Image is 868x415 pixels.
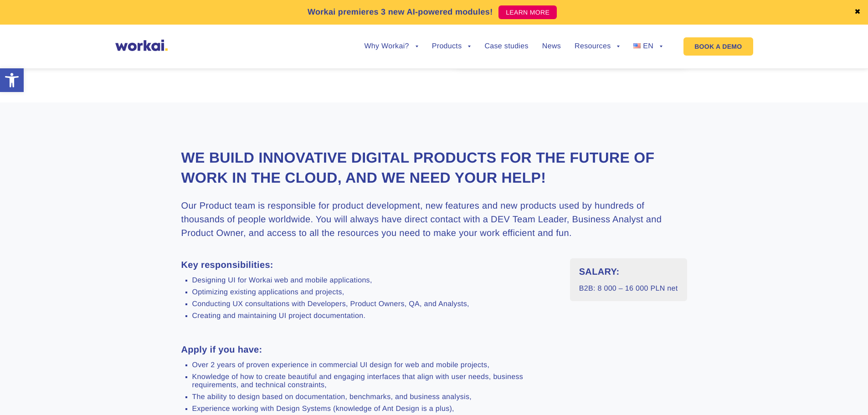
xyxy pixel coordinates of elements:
li: Optimizing existing applications and projects, [192,288,556,297]
li: The ability to design based on documentation, benchmarks, and business analysis, [192,393,556,401]
li: Over 2 years of proven experience in commercial UI design for web and mobile projects, [192,361,556,369]
h3: Our Product team is responsible for product development, new features and new products used by hu... [181,199,687,240]
span: I hereby consent to the processing of my personal data of a special category contained in my appl... [2,174,424,207]
strong: Key responsibilities: [181,260,273,270]
input: I hereby consent to the processing of my personal data of a special category contained in my appl... [2,174,8,180]
a: ✖ [854,9,861,16]
li: Conducting UX consultations with Developers, Product Owners, QA, and Analysts, [192,300,556,308]
a: News [542,43,561,50]
strong: Apply if you have: [181,345,262,355]
li: Experience working with Design Systems (knowledge of Ant Design is a plus), [192,405,556,413]
a: Privacy Policy [134,244,176,253]
a: LEARN MORE [498,5,557,19]
a: Resources [575,43,620,50]
a: Case studies [484,43,528,50]
li: Knowledge of how to create beautiful and engaging interfaces that align with user needs, business... [192,373,556,389]
li: Creating and maintaining UI project documentation. [192,312,556,320]
h2: We build innovative digital products for the future of work in the Cloud, and we need your help! [181,148,687,187]
span: I hereby consent to the processing of the personal data I have provided during the recruitment pr... [2,126,412,152]
p: Workai premieres 3 new AI-powered modules! [308,6,493,18]
li: Designing UI for Workai web and mobile applications, [192,277,556,285]
a: Products [432,43,471,50]
input: I hereby consent to the processing of the personal data I have provided during the recruitment pr... [2,127,8,133]
span: EN [643,42,653,50]
span: Mobile phone number [214,37,287,46]
h3: SALARY: [579,265,678,279]
a: BOOK A DEMO [683,37,753,56]
a: Why Workai? [364,43,418,50]
p: B2B: 8 000 – 16 000 PLN net [579,283,678,294]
